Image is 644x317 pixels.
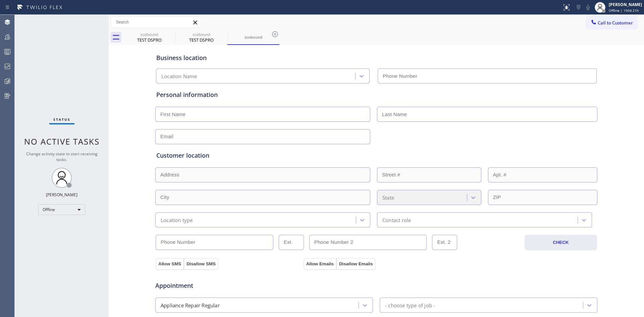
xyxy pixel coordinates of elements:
[156,235,273,250] input: Phone Number
[161,216,193,224] div: Location type
[161,301,220,309] div: Appliance Repair Regular
[155,107,370,122] input: First Name
[124,37,175,43] div: TEST DSPRO
[176,37,227,43] div: TEST DSPRO
[24,136,100,147] span: No active tasks
[53,117,70,122] span: Status
[176,32,227,37] div: outbound
[304,258,336,270] button: Allow Emails
[382,216,411,224] div: Contact role
[586,16,637,29] button: Call to Customer
[432,235,457,250] input: Ext. 2
[378,68,597,84] input: Phone Number
[609,2,642,7] div: [PERSON_NAME]
[176,30,227,45] div: TEST DSPRO
[488,190,598,205] input: ZIP
[26,151,98,162] span: Change activity state to start receiving tasks.
[525,235,597,250] button: CHECK
[184,258,218,270] button: Disallow SMS
[124,32,175,37] div: outbound
[111,17,201,28] input: Search
[156,90,596,99] div: Personal information
[155,190,370,205] input: City
[583,3,593,12] button: Mute
[124,30,175,45] div: TEST DSPRO
[488,167,598,182] input: Apt. #
[609,8,639,13] span: Offline | 150d 21h
[279,235,304,250] input: Ext.
[155,129,370,144] input: Email
[156,258,184,270] button: Allow SMS
[228,35,279,40] div: outbound
[598,20,633,26] span: Call to Customer
[155,281,302,290] span: Appointment
[46,192,77,198] div: [PERSON_NAME]
[156,53,596,62] div: Business location
[377,167,481,182] input: Street #
[155,167,370,182] input: Address
[377,107,597,122] input: Last Name
[336,258,376,270] button: Disallow Emails
[385,301,435,309] div: - choose type of job -
[161,72,197,80] div: Location Name
[309,235,427,250] input: Phone Number 2
[156,151,596,160] div: Customer location
[38,204,85,215] div: Offline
